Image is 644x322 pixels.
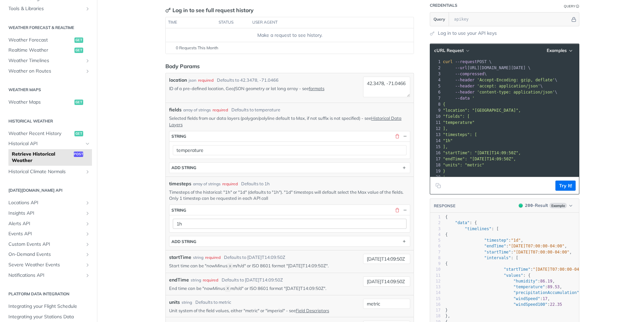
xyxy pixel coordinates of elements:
span: Integrating your Stations Data [8,314,90,320]
span: Historical Climate Normals [8,168,83,175]
span: \ [443,78,557,82]
div: string [171,134,186,139]
a: Weather Forecastget [5,35,92,45]
span: : , [445,296,550,301]
span: Weather Forecast [8,37,73,44]
span: Insights API [8,210,83,217]
div: 18 [430,162,442,168]
span: "timestep" [484,238,509,243]
span: : { [445,273,530,278]
span: ' [472,96,475,101]
a: Integrating your Flight Schedule [5,301,92,312]
span: Realtime Weather [8,47,73,54]
span: 17 [543,296,547,301]
div: array of strings [183,107,211,113]
span: get [74,100,83,105]
div: - Result [525,202,548,209]
div: ADD string [171,239,196,244]
div: 3 [430,226,441,232]
button: ADD string [169,236,410,246]
a: Weather on RoutesShow subpages for Weather on Routes [5,66,92,76]
button: string [169,131,410,141]
a: Retrieve Historical Weatherpost [8,149,92,166]
span: { [445,261,448,266]
div: 10 [430,267,441,272]
span: timesteps [169,180,191,187]
span: Custom Events API [8,241,83,248]
span: ' [443,175,445,180]
span: "endTime": "[DATE]T14:09:50Z", [443,157,516,161]
button: Hide [570,16,577,23]
span: Query [433,16,445,22]
span: } [443,169,445,173]
span: "startTime" [504,267,530,272]
button: Show subpages for On-Demand Events [85,252,90,257]
button: RESPONSE [433,203,456,209]
h2: [DATE][DOMAIN_NAME] API [5,187,92,193]
span: }, [445,314,450,318]
button: Hide subpages for Historical API [85,141,90,146]
span: --compressed [455,72,484,76]
div: 11 [430,119,442,126]
div: required [213,107,228,113]
span: "windSpeed100" [513,302,547,307]
h2: Weather Forecast & realtime [5,25,92,31]
div: required [205,254,221,261]
span: Notifications API [8,272,83,279]
span: get [74,37,83,43]
div: 16 [430,302,441,307]
div: 15 [430,144,442,150]
span: "temperature" [513,285,545,289]
span: { [445,232,448,237]
i: Information [576,5,579,8]
button: Hide [402,207,408,213]
div: 14 [430,138,442,144]
span: ], [443,144,448,149]
p: End time can be "nowMinus m/h/d" or ISO 8601 format "[DATE]T14:09:50Z". [169,285,360,292]
a: Alerts APIShow subpages for Alerts API [5,219,92,229]
button: Delete [394,133,400,139]
h2: Platform DATA integration [5,291,92,297]
h2: Weather Maps [5,87,92,93]
span: : [445,302,562,307]
div: 20 [430,174,442,180]
p: ID of a pre-defined location, GeoJSON geometry or lat long array - see [169,85,360,91]
span: --data [455,96,470,101]
span: "units": "metric" [443,163,484,167]
div: QueryInformation [564,4,579,9]
a: On-Demand EventsShow subpages for On-Demand Events [5,249,92,260]
button: Show subpages for Events API [85,231,90,237]
span: "precipitationAccumulation" [513,290,579,295]
button: Query [430,12,449,26]
a: Log in to use your API keys [438,30,497,37]
div: 12 [430,126,442,132]
label: endTime [169,276,189,284]
span: Weather on Routes [8,68,83,75]
a: Weather Mapsget [5,97,92,107]
p: Timesteps of the historical: "1h" or "1d" (defaults to "1h"). "1d" timesteps will default select ... [169,189,410,201]
span: Tools & Libraries [8,5,83,12]
span: POST \ [443,59,492,64]
span: } [445,308,448,313]
span: fields [169,106,182,113]
button: string [169,205,410,215]
span: get [74,131,83,136]
div: Defaults to 1h [241,181,270,187]
div: Defaults to metric [195,299,231,306]
div: 2 [430,220,441,226]
span: 0 Requests This Month [176,45,218,51]
span: Integrating your Flight Schedule [8,303,90,310]
div: 11 [430,273,441,278]
button: Show subpages for Alerts API [85,221,90,226]
span: "endTime" [484,244,506,248]
span: --header [455,90,475,95]
span: Events API [8,231,83,237]
a: Weather Recent Historyget [5,129,92,139]
div: 17 [430,156,442,162]
span: 86.19 [540,279,552,284]
a: Historical APIHide subpages for Historical API [5,139,92,149]
span: On-Demand Events [8,251,83,258]
a: Severe Weather EventsShow subpages for Severe Weather Events [5,260,92,270]
a: Field Descriptors [296,308,329,313]
button: Show subpages for Locations API [85,200,90,206]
